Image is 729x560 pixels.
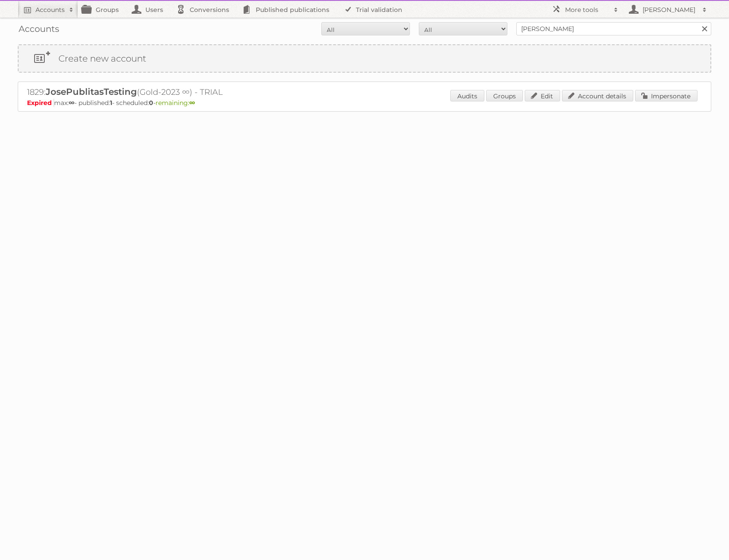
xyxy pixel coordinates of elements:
[69,99,74,107] strong: ∞
[18,1,78,18] a: Accounts
[27,99,54,107] span: Expired
[128,1,172,18] a: Users
[565,5,609,14] h2: More tools
[149,99,153,107] strong: 0
[450,90,484,101] a: Audits
[486,90,523,101] a: Groups
[35,5,65,14] h2: Accounts
[338,1,411,18] a: Trial validation
[562,90,633,101] a: Account details
[78,1,128,18] a: Groups
[46,86,137,97] span: JosePublitasTesting
[27,99,702,107] p: max: - published: - scheduled: -
[623,1,711,18] a: [PERSON_NAME]
[110,99,112,107] strong: 1
[172,1,238,18] a: Conversions
[19,45,710,72] a: Create new account
[635,90,698,101] a: Impersonate
[547,1,623,18] a: More tools
[525,90,560,101] a: Edit
[640,5,698,14] h2: [PERSON_NAME]
[27,86,337,98] h2: 1829: (Gold-2023 ∞) - TRIAL
[156,99,195,107] span: remaining:
[189,99,195,107] strong: ∞
[238,1,338,18] a: Published publications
